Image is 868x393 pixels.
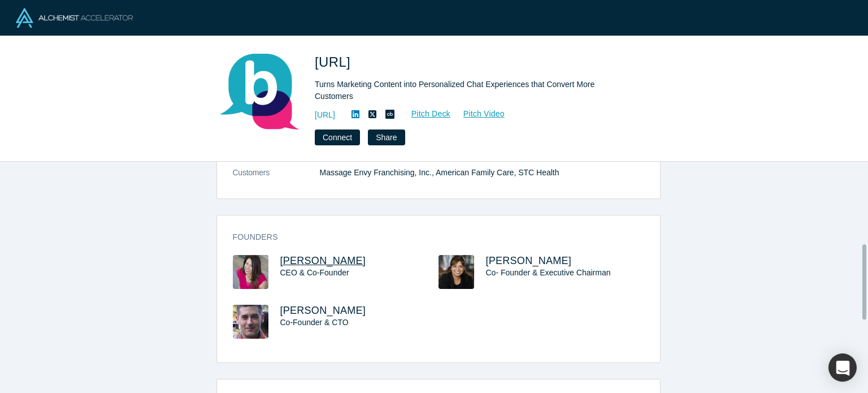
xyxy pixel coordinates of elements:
img: Alchemist Logo [16,8,133,28]
img: Chris Maeda's Profile Image [233,305,268,339]
a: [URL] [315,109,335,121]
button: Share [368,129,405,145]
h3: Founders [233,231,628,243]
dt: Customers [233,167,320,191]
a: [PERSON_NAME] [486,255,572,266]
span: [URL] [315,54,354,70]
button: Connect [315,129,360,145]
img: Anu Shukla's Profile Image [439,255,474,289]
dd: Massage Envy Franchising, Inc., American Family Care, STC Health [320,167,644,179]
img: Rebecca Clyde's Profile Image [233,255,268,289]
div: Turns Marketing Content into Personalized Chat Experiences that Convert More Customers [315,79,631,102]
span: Co-Founder & CTO [280,318,349,327]
a: Pitch Deck [399,107,451,120]
a: Pitch Video [451,107,505,120]
span: CEO & Co-Founder [280,268,349,277]
a: [PERSON_NAME] [280,305,366,316]
a: [PERSON_NAME] [280,255,366,266]
img: Botco.ai's Logo [220,52,299,131]
span: Co- Founder & Executive Chairman [486,268,611,277]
